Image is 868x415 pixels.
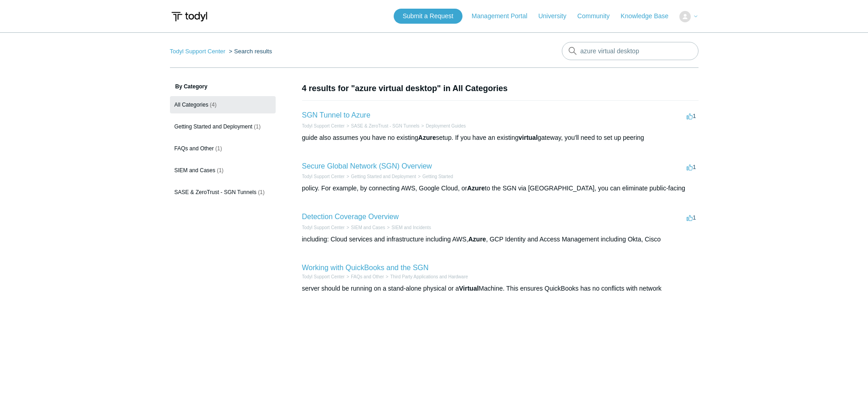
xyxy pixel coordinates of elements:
a: Todyl Support Center [302,174,345,179]
a: Todyl Support Center [302,274,345,279]
span: 1 [687,214,696,221]
div: policy. For example, by connecting AWS, Google Cloud, or to the SGN via [GEOGRAPHIC_DATA], you ca... [302,184,699,193]
a: Deployment Guides [426,123,466,128]
a: Getting Started [422,174,453,179]
a: Management Portal [472,11,536,21]
a: SIEM and Cases (1) [170,162,276,179]
li: SIEM and Cases [344,224,385,231]
a: Todyl Support Center [170,48,226,55]
div: guide also assumes you have no existing setup. If you have an existing gateway, you'll need to se... [302,133,699,143]
a: Community [577,11,619,21]
em: Azure [418,134,436,141]
li: SASE & ZeroTrust - SGN Tunnels [344,123,419,129]
h1: 4 results for "azure virtual desktop" in All Categories [302,82,699,95]
span: (1) [258,189,265,195]
h3: By Category [170,82,276,91]
a: Detection Coverage Overview [302,213,399,220]
span: 1 [687,113,696,119]
li: Todyl Support Center [302,123,345,129]
div: server should be running on a stand-alone physical or a Machine. This ensures QuickBooks has no c... [302,284,699,293]
a: Secure Global Network (SGN) Overview [302,162,432,170]
em: Azure [468,236,486,243]
span: 1 [687,164,696,170]
span: (1) [217,167,224,174]
li: FAQs and Other [344,273,384,280]
li: Getting Started and Deployment [344,173,416,180]
a: All Categories (4) [170,96,276,113]
a: SGN Tunnel to Azure [302,111,370,119]
a: Getting Started and Deployment (1) [170,118,276,135]
img: Todyl Support Center Help Center home page [170,8,209,25]
span: All Categories [175,102,209,108]
em: Virtual [459,285,478,292]
a: Getting Started and Deployment [351,174,416,179]
div: including: Cloud services and infrastructure including AWS, , GCP Identity and Access Management ... [302,235,699,244]
a: SIEM and Incidents [391,225,431,230]
a: SASE & ZeroTrust - SGN Tunnels [351,123,419,128]
li: Todyl Support Center [302,224,345,231]
em: Azure [467,184,485,192]
li: Todyl Support Center [302,273,345,280]
li: Todyl Support Center [170,48,227,55]
a: Todyl Support Center [302,123,345,128]
span: SASE & ZeroTrust - SGN Tunnels [175,189,257,195]
a: FAQs and Other (1) [170,140,276,157]
li: Todyl Support Center [302,173,345,180]
li: Search results [227,48,272,55]
li: Third Party Applications and Hardware [384,273,468,280]
a: Knowledge Base [621,11,678,21]
a: SIEM and Cases [351,225,385,230]
a: FAQs and Other [351,274,384,279]
span: Getting Started and Deployment [175,123,252,130]
span: (4) [210,102,217,108]
span: SIEM and Cases [175,167,216,174]
a: University [538,11,575,21]
li: SIEM and Incidents [385,224,431,231]
a: Todyl Support Center [302,225,345,230]
a: Working with QuickBooks and the SGN [302,264,429,272]
input: Search [562,42,699,60]
span: FAQs and Other [175,145,214,152]
a: SASE & ZeroTrust - SGN Tunnels (1) [170,184,276,201]
li: Getting Started [416,173,453,180]
li: Deployment Guides [420,123,466,129]
a: Submit a Request [394,9,462,24]
em: virtual [519,134,538,141]
span: (1) [216,145,222,152]
span: (1) [254,123,261,130]
a: Third Party Applications and Hardware [390,274,468,279]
